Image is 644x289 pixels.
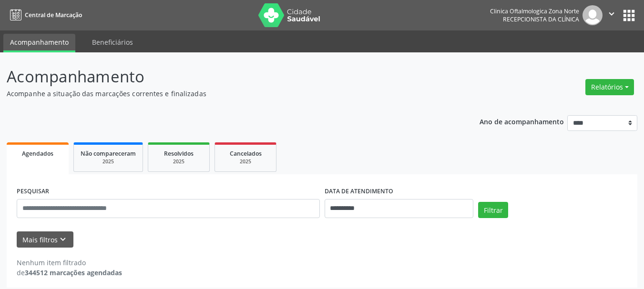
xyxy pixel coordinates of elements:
[25,11,82,19] span: Central de Marcação
[7,89,448,99] p: Acompanhe a situação das marcações correntes e finalizadas
[3,34,75,52] a: Acompanhamento
[155,158,203,165] div: 2025
[58,234,68,245] i: keyboard_arrow_down
[164,149,194,158] span: Resolvidos
[7,7,82,23] a: Central de Marcação
[222,158,269,165] div: 2025
[603,5,621,25] button: 
[480,115,564,127] p: Ano de acompanhamento
[25,268,122,277] strong: 344512 marcações agendadas
[85,34,140,50] a: Beneficiários
[81,149,136,158] span: Não compareceram
[503,15,579,23] span: Recepcionista da clínica
[230,149,262,158] span: Cancelados
[490,7,579,15] div: Clinica Oftalmologica Zona Norte
[606,9,617,19] i: 
[17,231,73,248] button: Mais filtroskeyboard_arrow_down
[22,149,53,158] span: Agendados
[621,7,637,24] button: apps
[325,184,393,199] label: DATA DE ATENDIMENTO
[17,184,49,199] label: PESQUISAR
[583,5,603,25] img: img
[17,268,122,278] div: de
[7,65,448,89] p: Acompanhamento
[17,258,122,268] div: Nenhum item filtrado
[81,158,136,165] div: 2025
[585,79,634,95] button: Relatórios
[478,202,508,218] button: Filtrar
